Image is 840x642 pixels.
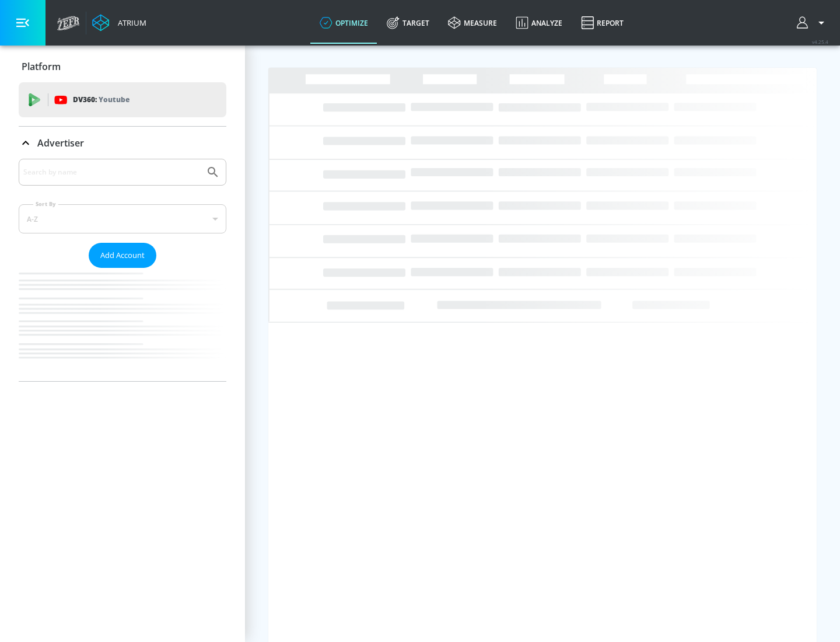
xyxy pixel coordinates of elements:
[99,93,129,106] p: Youtube
[22,60,61,73] p: Platform
[19,159,226,381] div: Advertiser
[439,2,506,44] a: measure
[92,14,146,32] a: Atrium
[19,268,226,381] nav: list of Advertiser
[19,204,226,233] div: A-Z
[73,93,129,106] p: DV360:
[19,82,226,117] div: DV360: Youtube
[812,39,828,45] span: v 4.25.4
[377,2,439,44] a: Target
[113,18,146,28] div: Atrium
[100,249,145,262] span: Add Account
[89,243,156,268] button: Add Account
[19,50,226,83] div: Platform
[572,2,633,44] a: Report
[19,127,226,159] div: Advertiser
[37,137,84,149] p: Advertiser
[33,200,58,208] label: Sort By
[310,2,377,44] a: optimize
[506,2,572,44] a: Analyze
[23,165,200,180] input: Search by name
